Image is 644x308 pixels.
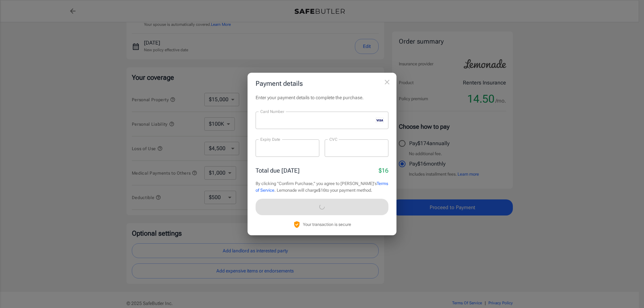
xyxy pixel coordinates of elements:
p: Enter your payment details to complete the purchase. [256,94,388,101]
iframe: Secure card number input frame [260,117,373,124]
svg: visa [376,118,384,123]
p: Your transaction is secure [303,221,351,228]
label: CVC [329,136,337,142]
label: Card Number [260,109,284,114]
h2: Payment details [248,73,396,94]
iframe: Secure expiration date input frame [260,145,315,151]
p: By clicking "Confirm Purchase," you agree to [PERSON_NAME]'s . Lemonade will charge $16 to your p... [256,180,388,193]
iframe: Secure CVC input frame [329,145,384,151]
label: Expiry Date [260,136,280,142]
p: $16 [379,166,388,175]
a: Terms of Service [256,181,388,193]
p: Total due [DATE] [256,166,300,175]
